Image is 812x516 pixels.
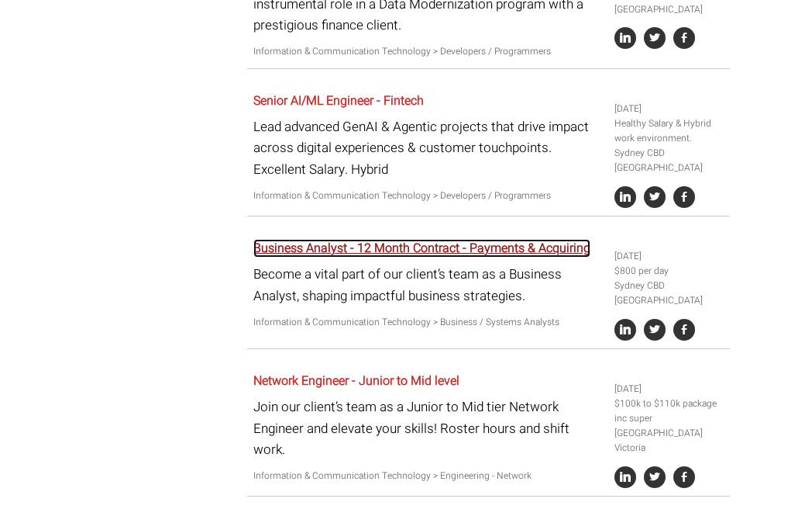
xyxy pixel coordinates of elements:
[614,264,724,279] li: $800 per day
[614,116,724,146] li: Healthy Salary & Hybrid work environment.
[614,279,724,308] li: Sydney CBD [GEOGRAPHIC_DATA]
[253,315,604,330] p: Information & Communication Technology > Business / Systems Analysts
[614,397,724,426] li: $100k to $110k package inc super
[614,426,724,455] li: [GEOGRAPHIC_DATA] Victoria
[614,382,724,397] li: [DATE]
[614,102,724,116] li: [DATE]
[253,239,590,258] a: Business Analyst - 12 Month Contract - Payments & Acquiring
[253,92,424,110] a: Senior AI/ML Engineer - Fintech
[253,116,604,180] p: Lead advanced GenAI & Agentic projects that drive impact across digital experiences & customer to...
[614,249,724,264] li: [DATE]
[253,469,604,483] p: Information & Communication Technology > Engineering - Network
[614,146,724,175] li: Sydney CBD [GEOGRAPHIC_DATA]
[253,189,604,203] p: Information & Communication Technology > Developers / Programmers
[253,44,604,59] p: Information & Communication Technology > Developers / Programmers
[253,372,459,390] a: Network Engineer - Junior to Mid level
[253,264,604,306] p: Become a vital part of our client’s team as a Business Analyst, shaping impactful business strate...
[253,397,604,460] p: Join our client’s team as a Junior to Mid tier Network Engineer and elevate your skills! Roster h...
